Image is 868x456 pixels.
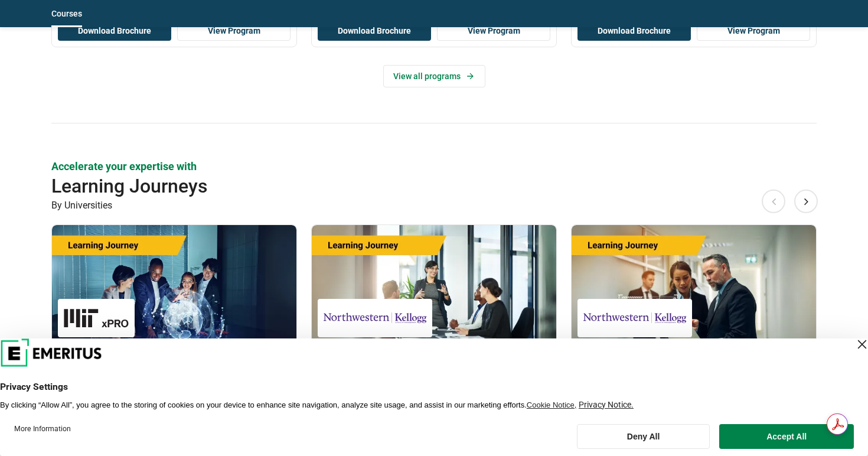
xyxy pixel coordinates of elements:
a: View all programs [383,65,485,87]
a: View Program [697,21,810,41]
p: Accelerate your expertise with [51,159,817,174]
h2: Learning Journeys [51,174,740,198]
a: View Program [177,21,291,41]
a: View Program [437,21,550,41]
button: Previous [762,190,785,213]
a: AI and Machine Learning Course by MIT xPRO - August 28, 2025 MIT xPRO MIT xPRO Executive Certific... [52,225,296,432]
img: Advanced Certificate in Digital Marketing and AI: Strategies for Growth | Online AI and Machine L... [572,225,816,343]
button: Next [794,190,818,213]
a: AI and Machine Learning Course by Kellogg Executive Education - September 4, 2025 Kellogg Executi... [312,225,556,418]
button: Download Brochure [577,21,691,41]
img: Executive Certificate in AI Strategy and Product Innovation | Online AI and Machine Learning Course [52,225,296,343]
img: MIT xPRO [64,305,129,331]
img: Kellogg Executive Education [324,305,426,331]
button: Download Brochure [318,21,431,41]
a: AI and Machine Learning Course by Kellogg Executive Education - September 4, 2025 Kellogg Executi... [572,225,816,432]
p: By Universities [51,198,817,213]
img: Advanced Certificate in AI and Product Strategy | Online AI and Machine Learning Course [312,225,556,343]
button: Download Brochure [58,21,171,41]
img: Kellogg Executive Education [583,305,686,331]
